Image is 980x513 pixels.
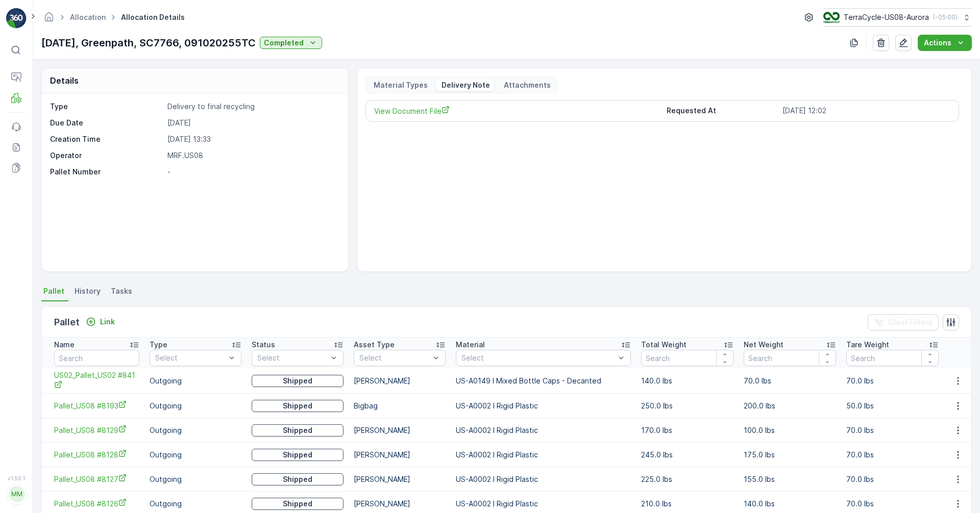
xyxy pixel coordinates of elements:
[823,8,972,27] button: TerraCycle-US08-Aurora(-05:00)
[150,499,241,509] p: Outgoing
[150,425,241,435] p: Outgoing
[283,376,312,386] p: Shipped
[167,101,337,112] p: Delivery to final recycling
[456,376,631,386] p: US-A0149 I Mixed Bottle Caps - Decanted
[846,474,939,484] p: 70.0 lbs
[744,474,836,484] p: 155.0 lbs
[744,350,836,366] input: Search
[641,340,687,350] p: Total Weight
[823,12,840,23] img: image_ci7OI47.png
[54,315,80,329] p: Pallet
[846,425,939,435] p: 70.0 lbs
[70,13,106,21] a: Allocation
[744,376,836,386] p: 70.0 lbs
[456,340,485,350] p: Material
[744,340,783,350] p: Net Weight
[456,450,631,460] p: US-A0002 I Rigid Plastic
[933,13,958,21] p: ( -05:00 )
[744,401,836,411] p: 200.0 lbs
[264,38,304,48] p: Completed
[54,474,139,484] a: Pallet_US08 #8127
[354,474,446,484] p: [PERSON_NAME]
[354,450,446,460] p: [PERSON_NAME]
[119,12,187,22] span: Allocation Details
[50,118,163,128] p: Due Date
[252,498,344,510] button: Shipped
[359,353,430,363] p: Select
[150,376,241,386] p: Outgoing
[502,80,551,90] p: Attachments
[54,370,139,391] a: US02_Pallet_US02 #841
[252,473,344,485] button: Shipped
[167,118,337,128] p: [DATE]
[283,499,312,509] p: Shipped
[354,401,446,411] p: Bigbag
[54,350,139,366] input: Search
[924,38,951,48] p: Actions
[54,340,75,350] p: Name
[641,376,733,386] p: 140.0 lbs
[54,425,139,435] a: Pallet_US08 #8129
[100,317,115,327] p: Link
[6,483,27,505] button: MM
[50,167,163,177] p: Pallet Number
[6,8,27,29] img: logo
[283,425,312,435] p: Shipped
[50,150,163,161] p: Operator
[54,400,139,411] a: Pallet_US08 #8193
[43,286,64,296] span: Pallet
[82,316,119,328] button: Link
[283,474,312,484] p: Shipped
[440,80,490,90] p: Delivery Note
[150,474,241,484] p: Outgoing
[167,134,337,144] p: [DATE] 13:33
[844,12,929,22] p: TerraCycle-US08-Aurora
[354,425,446,435] p: [PERSON_NAME]
[354,499,446,509] p: [PERSON_NAME]
[641,474,733,484] p: 225.0 lbs
[667,106,778,116] p: Requested At
[111,286,132,296] span: Tasks
[641,450,733,460] p: 245.0 lbs
[252,340,275,350] p: Status
[50,134,163,144] p: Creation Time
[846,376,939,386] p: 70.0 lbs
[167,150,337,161] p: MRF.US08
[50,101,163,112] p: Type
[461,353,615,363] p: Select
[782,106,950,116] p: [DATE] 12:02
[252,375,344,387] button: Shipped
[846,499,939,509] p: 70.0 lbs
[641,499,733,509] p: 210.0 lbs
[374,106,658,116] a: View Document File
[744,450,836,460] p: 175.0 lbs
[54,498,139,509] a: Pallet_US08 #8126
[456,401,631,411] p: US-A0002 I Rigid Plastic
[260,37,322,49] button: Completed
[150,340,167,350] p: Type
[252,400,344,412] button: Shipped
[354,340,395,350] p: Asset Type
[252,424,344,437] button: Shipped
[54,449,139,460] a: Pallet_US08 #8128
[50,74,79,87] p: Details
[888,317,933,327] p: Clear Filters
[283,401,312,411] p: Shipped
[868,314,939,330] button: Clear Filters
[167,167,337,177] p: -
[155,353,226,363] p: Select
[9,486,25,502] div: MM
[150,450,241,460] p: Outgoing
[846,340,889,350] p: Tare Weight
[456,425,631,435] p: US-A0002 I Rigid Plastic
[744,499,836,509] p: 140.0 lbs
[641,350,733,366] input: Search
[283,450,312,460] p: Shipped
[641,401,733,411] p: 250.0 lbs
